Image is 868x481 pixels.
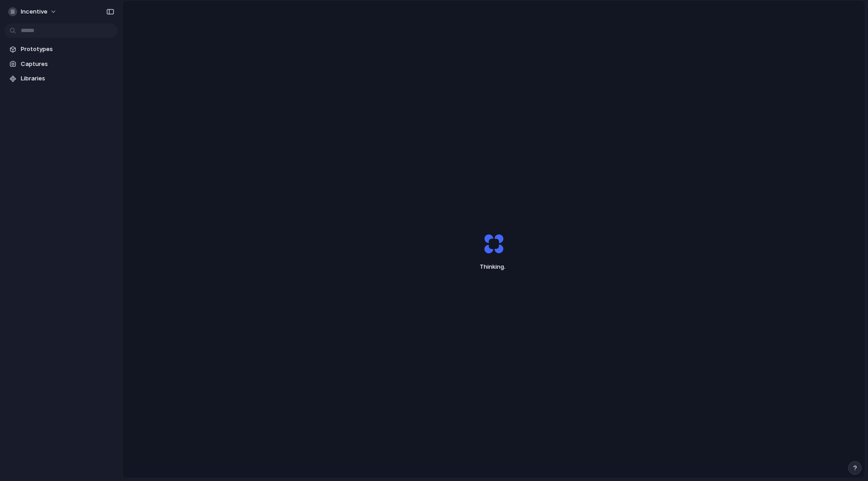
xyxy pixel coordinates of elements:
span: Libraries [21,74,114,83]
a: Libraries [5,72,118,85]
a: Prototypes [5,42,118,56]
button: Incentive [5,5,61,19]
span: Captures [21,60,114,69]
span: Prototypes [21,45,114,54]
a: Captures [5,57,118,71]
span: . [504,263,505,270]
span: Incentive [21,7,47,16]
span: Thinking [462,262,525,271]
